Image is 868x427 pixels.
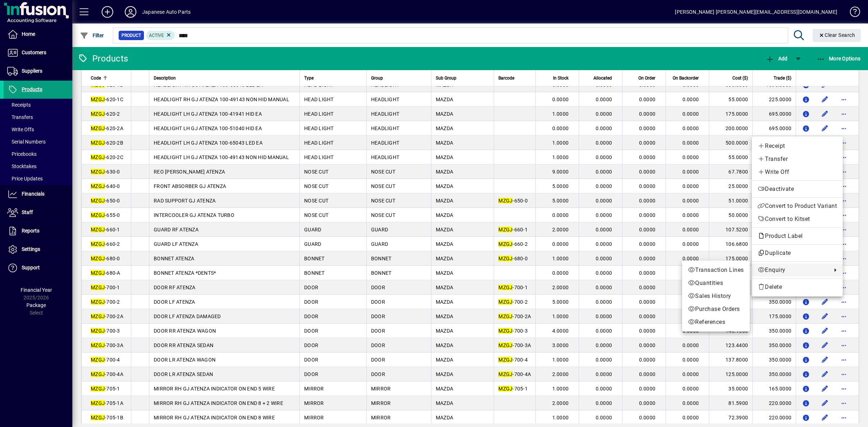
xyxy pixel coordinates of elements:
span: Write Off [758,168,837,176]
span: References [688,318,744,326]
span: Quantities [688,279,744,287]
span: Receipt [758,142,837,150]
span: Convert to Kitset [758,215,837,223]
span: Sales History [688,292,744,300]
span: Delete [758,283,837,291]
span: Duplicate [758,249,837,257]
span: Product Label [758,232,807,239]
button: Deactivate product [752,183,843,196]
span: Enquiry [758,266,828,274]
span: Convert to Product Variant [758,202,837,210]
span: Deactivate [758,185,837,193]
span: Transaction Lines [688,266,744,274]
span: Purchase Orders [688,305,744,313]
span: Transfer [758,155,837,163]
